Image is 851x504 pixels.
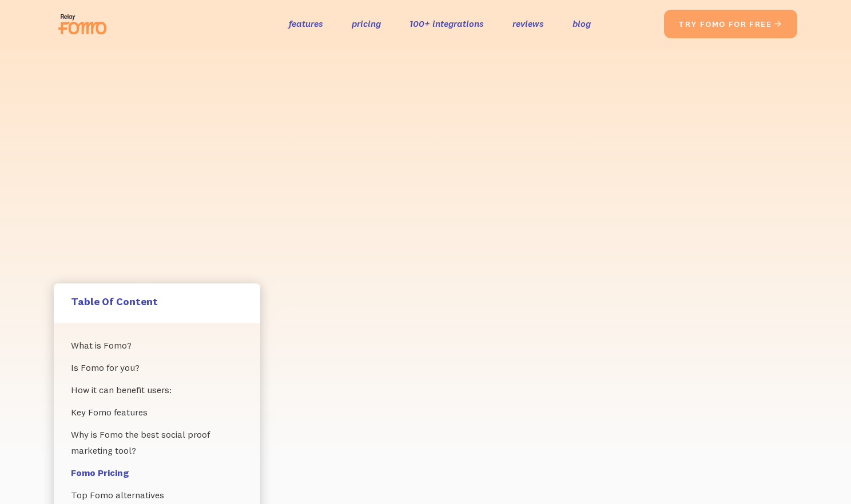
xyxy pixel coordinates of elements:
a: reviews [512,15,544,32]
span:  [774,19,783,29]
strong: Fomo Pricing [71,467,129,478]
a: Why is Fomo the best social proof marketing tool? [71,423,243,462]
a: blog [572,15,591,32]
a: Is Fomo for you? [71,357,243,379]
h5: Table Of Content [71,295,243,308]
a: Fomo Pricing [71,462,243,484]
a: features [289,15,323,32]
a: pricing [352,15,381,32]
a: Key Fomo features [71,401,243,423]
a: What is Fomo? [71,334,243,357]
a: 100+ integrations [409,15,484,32]
a: How it can benefit users: [71,379,243,401]
a: try fomo for free [664,10,797,38]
